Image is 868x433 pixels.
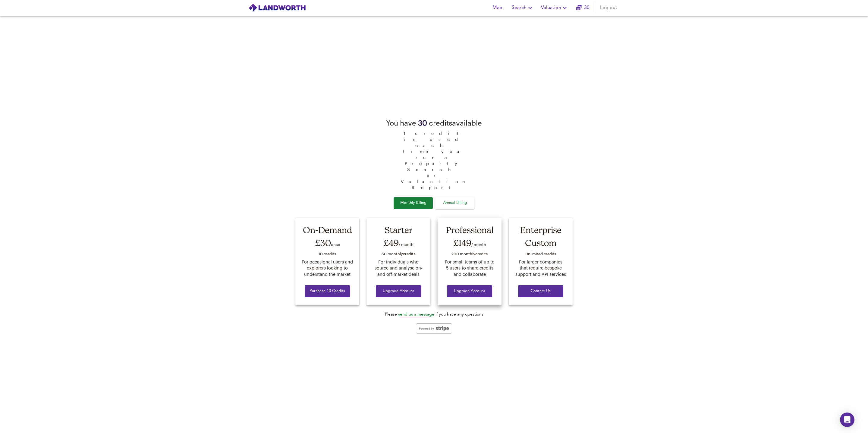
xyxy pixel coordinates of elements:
[488,2,507,14] button: Map
[514,250,567,259] div: Unlimited credit s
[600,4,617,12] span: Log out
[372,250,425,259] div: 50 monthly credit s
[523,288,558,295] span: Contact Us
[443,224,496,236] div: Professional
[443,250,496,259] div: 200 monthly credit s
[381,288,416,295] span: Upgrade Account
[443,259,496,278] div: For small teams of up to 5 users to share credits and collaborate
[418,119,427,127] span: 30
[518,285,563,297] button: Contact Us
[372,224,425,236] div: Starter
[399,242,414,247] span: / month
[398,128,470,191] span: 1 credit is used each time you run a Property Search or Valuation Report
[443,236,496,250] div: £149
[385,311,483,317] div: Please if you have any questions
[310,288,345,295] span: Purchase 10 Credits
[416,323,452,334] img: stripe-logo
[573,2,593,14] button: 30
[301,236,354,250] div: £30
[398,312,434,316] a: send us a message
[539,2,571,14] button: Valuation
[452,288,487,295] span: Upgrade Account
[509,2,536,14] button: Search
[447,285,492,297] button: Upgrade Account
[576,4,590,12] a: 30
[512,4,534,12] span: Search
[541,4,568,12] span: Valuation
[305,285,350,297] button: Purchase 10 Credits
[376,285,421,297] button: Upgrade Account
[490,4,505,12] span: Map
[301,224,354,236] div: On-Demand
[372,236,425,250] div: £49
[514,224,567,236] div: Enterprise
[331,242,340,247] span: once
[301,259,354,278] div: For occasional users and explorers looking to understand the market
[440,200,470,207] span: Annual Billing
[514,236,567,250] div: Custom
[598,2,620,14] button: Log out
[372,259,425,278] div: For individuals who source and analyse on- and off-market deals
[386,118,482,128] div: You have credit s available
[471,242,486,247] span: / month
[840,413,854,427] div: Open Intercom Messenger
[301,250,354,259] div: 10 credit s
[435,197,474,209] button: Annual Billing
[514,259,567,278] div: For larger companies that require bespoke support and API services
[248,3,306,12] img: logo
